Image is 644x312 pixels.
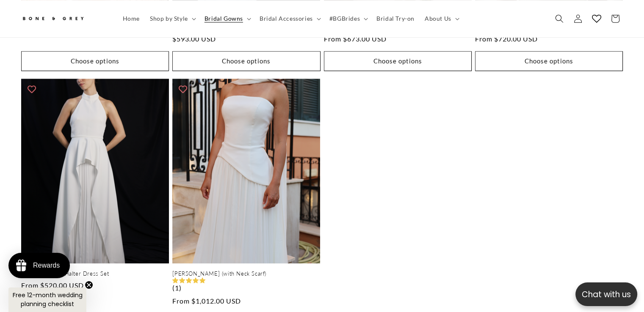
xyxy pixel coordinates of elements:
[329,15,360,22] span: #BGBrides
[475,51,623,71] button: Choose options
[199,10,254,27] summary: Bridal Gowns
[8,287,86,312] div: Free 12-month wedding planning checklistClose teaser
[324,51,472,71] button: Choose options
[575,282,637,306] button: Open chatbox
[18,8,109,29] a: Bone and Grey Bridal
[575,288,637,301] p: Chat with us
[205,15,243,22] span: Bridal Gowns
[324,10,371,27] summary: #BGBrides
[118,10,145,27] a: Home
[23,81,40,98] button: Add to wishlist
[260,15,313,22] span: Bridal Accessories
[33,262,60,269] div: Rewards
[254,10,324,27] summary: Bridal Accessories
[371,10,420,27] a: Bridal Try-on
[425,15,451,22] span: About Us
[21,51,169,71] button: Choose options
[145,10,199,27] summary: Shop by Style
[21,12,85,26] img: Bone and Grey Bridal
[172,270,320,277] a: [PERSON_NAME] (with Neck Scarf)
[13,291,83,308] span: Free 12-month wedding planning checklist
[376,15,415,22] span: Bridal Try-on
[21,270,169,277] a: Juniper 2-Piece Halter Dress Set
[123,15,140,22] span: Home
[150,15,188,22] span: Shop by Style
[550,9,569,28] summary: Search
[85,281,93,289] button: Close teaser
[174,81,191,98] button: Add to wishlist
[172,51,320,71] button: Choose options
[420,10,463,27] summary: About Us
